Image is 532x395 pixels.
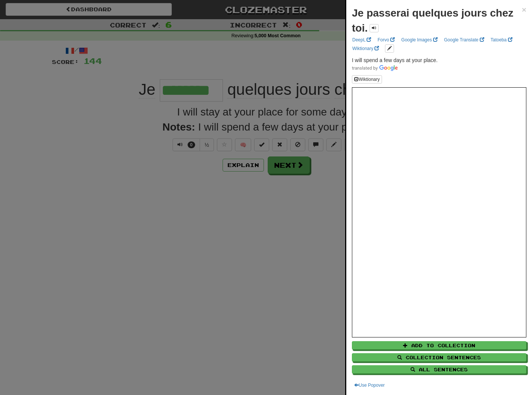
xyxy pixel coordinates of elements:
[352,65,398,71] img: Color short
[399,36,440,44] a: Google Images
[442,36,487,44] a: Google Translate
[352,353,526,362] button: Collection Sentences
[352,341,526,349] button: Add to Collection
[350,44,381,53] a: Wiktionary
[522,6,526,14] button: Close
[488,36,515,44] a: Tatoeba
[352,365,526,374] button: All Sentences
[352,381,387,389] button: Use Popover
[385,44,394,53] button: edit links
[352,75,382,84] button: Wiktionary
[352,57,438,63] span: I will spend a few days at your place.
[350,36,373,44] a: DeepL
[352,7,514,34] strong: Je passerai quelques jours chez toi.
[375,36,397,44] a: Forvo
[522,5,526,14] span: ×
